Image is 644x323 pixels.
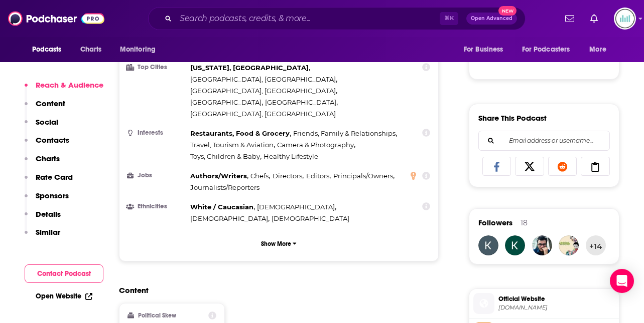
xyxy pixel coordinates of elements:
p: Content [36,99,65,108]
button: Open AdvancedNew [466,13,517,25]
h2: Political Skew [138,312,176,319]
input: Search podcasts, credits, & more... [176,11,440,27]
span: , [333,170,395,182]
button: Contact Podcast [25,264,103,283]
button: open menu [582,40,619,59]
a: Podchaser - Follow, Share and Rate Podcasts [8,9,104,28]
span: Logged in as podglomerate [614,8,636,30]
span: [GEOGRAPHIC_DATA] [190,98,262,106]
p: Contacts [36,135,69,145]
p: Sponsors [36,191,69,200]
span: [GEOGRAPHIC_DATA], [GEOGRAPHIC_DATA] [190,75,336,83]
span: Authors/Writers [190,172,247,180]
button: +14 [586,235,606,255]
input: Email address or username... [487,131,601,150]
button: open menu [113,40,169,59]
span: , [190,97,263,108]
span: , [190,151,262,162]
span: Journalists/Reporters [190,183,260,191]
span: Monitoring [120,43,156,57]
span: , [190,62,310,74]
button: Reach & Audience [25,80,103,99]
span: , [277,139,355,151]
button: Show profile menu [614,8,636,30]
span: For Podcasters [522,43,570,57]
span: , [190,201,255,213]
button: Sponsors [25,191,69,209]
span: More [589,43,606,57]
button: Contacts [25,135,69,154]
button: Content [25,99,65,117]
a: Copy Link [581,157,610,176]
span: Open Advanced [471,16,512,21]
a: Show notifications dropdown [586,10,602,27]
div: Search followers [478,131,610,151]
img: castoffcrown [559,235,579,255]
button: Details [25,209,61,228]
p: Charts [36,154,60,163]
h2: Content [119,285,431,295]
button: open menu [516,40,585,59]
span: [GEOGRAPHIC_DATA], [GEOGRAPHIC_DATA] [190,110,336,118]
p: Similar [36,227,60,237]
span: Followers [478,218,512,227]
span: , [190,213,270,224]
span: bonappetit.com [498,304,615,311]
p: Details [36,209,61,219]
span: White / Caucasian [190,203,253,211]
p: Reach & Audience [36,80,103,90]
span: ⌘ K [440,12,458,25]
button: Social [25,117,58,136]
span: , [190,128,291,139]
a: Show notifications dropdown [561,10,578,27]
img: chrisdavis [532,235,552,255]
span: Chefs [250,172,269,180]
img: ktr675 [478,235,498,255]
a: Share on X/Twitter [515,157,544,176]
button: open menu [25,40,75,59]
span: New [498,6,517,16]
a: Official Website[DOMAIN_NAME] [473,293,615,314]
span: , [257,201,336,213]
button: Show More [127,234,431,253]
img: User Profile [614,8,636,30]
span: Editors [306,172,329,180]
span: Restaurants, Food & Grocery [190,129,290,137]
h3: Share This Podcast [478,113,547,123]
span: Official Website [498,294,615,303]
span: , [293,128,397,139]
span: For Business [464,43,503,57]
span: Podcasts [32,43,62,57]
span: [DEMOGRAPHIC_DATA] [257,203,335,211]
span: Directors [273,172,302,180]
span: Charts [80,43,102,57]
button: open menu [457,40,516,59]
span: [GEOGRAPHIC_DATA], [GEOGRAPHIC_DATA] [190,87,336,95]
a: Share on Reddit [548,157,577,176]
div: Open Intercom Messenger [610,269,634,293]
span: [DEMOGRAPHIC_DATA] [190,214,268,222]
button: Charts [25,154,60,172]
a: Open Website [36,292,92,300]
h3: Ethnicities [127,203,186,210]
div: Search podcasts, credits, & more... [148,7,526,30]
span: , [265,97,338,108]
span: [DEMOGRAPHIC_DATA] [272,214,349,222]
p: Rate Card [36,172,73,182]
img: thecraftyboomerang [505,235,525,255]
span: , [190,139,275,151]
span: Friends, Family & Relationships [293,129,396,137]
span: Travel, Tourism & Aviation [190,141,274,149]
p: Social [36,117,58,127]
span: , [190,170,248,182]
button: Rate Card [25,172,73,191]
span: Principals/Owners [333,172,393,180]
button: Similar [25,227,60,246]
span: Toys, Children & Baby [190,152,260,160]
h3: Top Cities [127,64,186,71]
span: [US_STATE], [GEOGRAPHIC_DATA] [190,64,309,72]
span: , [190,85,337,97]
